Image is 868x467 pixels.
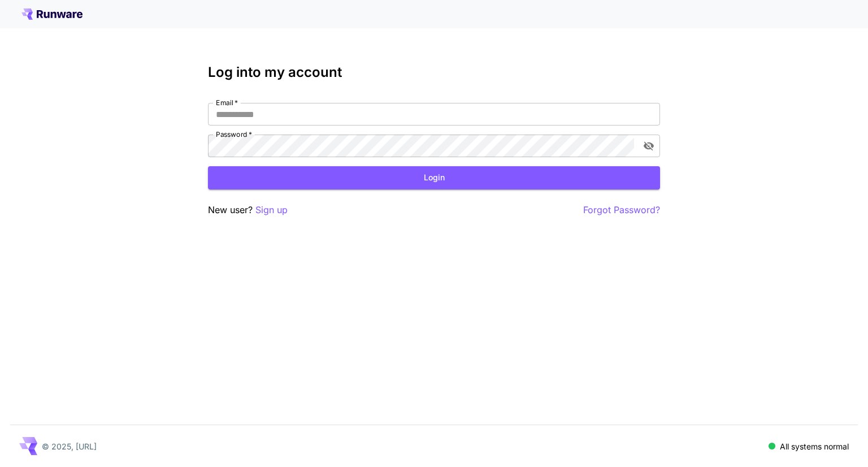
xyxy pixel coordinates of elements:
button: Login [208,166,660,189]
p: New user? [208,203,288,217]
p: All systems normal [780,440,849,452]
label: Email [216,98,238,107]
h3: Log into my account [208,64,660,80]
label: Password [216,129,252,139]
button: Forgot Password? [583,203,660,217]
button: Sign up [255,203,288,217]
p: © 2025, [URL] [42,440,97,452]
button: toggle password visibility [639,136,659,156]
